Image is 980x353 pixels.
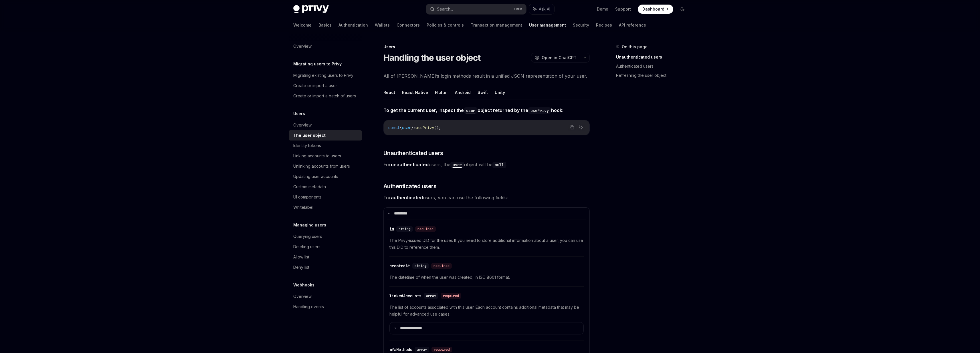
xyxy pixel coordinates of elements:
a: Linking accounts to users [289,151,362,161]
span: Ask AI [539,6,550,12]
a: Querying users [289,231,362,242]
div: Custom metadata [293,183,326,190]
div: Deleting users [293,243,320,250]
a: Allow list [289,252,362,262]
span: array [426,294,436,298]
button: React [383,86,395,99]
code: null [492,162,506,168]
a: The user object [289,130,362,141]
a: Handling events [289,302,362,312]
a: Unlinking accounts from users [289,161,362,171]
button: Search...CtrlK [426,4,526,14]
a: Custom metadata [289,182,362,192]
span: Unauthenticated users [383,149,443,157]
span: { [400,125,402,130]
a: Authentication [338,18,368,32]
img: dark logo [293,5,329,13]
div: createdAt [389,263,410,269]
div: required [415,226,436,232]
a: Policies & controls [427,18,464,32]
button: Ask AI [529,4,554,14]
div: Updating user accounts [293,173,338,180]
span: string [415,264,427,268]
span: (); [434,125,441,130]
a: Identity tokens [289,141,362,151]
div: Handling events [293,303,324,310]
div: Unlinking accounts from users [293,163,350,170]
a: Wallets [375,18,390,32]
div: Linking accounts to users [293,153,341,159]
button: Open in ChatGPT [531,53,580,63]
code: usePrivy [528,107,551,114]
button: React Native [402,86,428,99]
h1: Handling the user object [383,53,481,63]
span: On this page [622,43,648,50]
span: = [413,125,416,130]
a: Unauthenticated users [616,53,692,62]
div: Identity tokens [293,142,321,149]
div: Overview [293,122,312,129]
a: Create or import a batch of users [289,91,362,101]
div: The user object [293,132,326,139]
div: required [431,347,452,352]
span: The datetime of when the user was created, in ISO 8601 format. [389,274,584,281]
a: Dashboard [638,5,673,14]
a: Deleting users [289,242,362,252]
a: Basics [318,18,332,32]
a: Refreshing the user object [616,71,692,80]
a: Recipes [596,18,612,32]
a: Security [573,18,589,32]
div: required [431,263,452,269]
a: Demo [597,6,608,12]
h5: Users [293,110,305,117]
a: API reference [619,18,646,32]
div: Create or import a user [293,82,337,89]
span: Ctrl K [514,7,523,11]
div: Search... [437,6,453,13]
div: Migrating existing users to Privy [293,72,353,79]
a: user [450,162,464,167]
strong: authenticated [391,195,423,200]
h5: Migrating users to Privy [293,61,342,67]
a: Deny list [289,262,362,272]
div: Whitelabel [293,204,313,211]
a: User management [529,18,566,32]
div: id [389,226,394,232]
a: Support [615,6,631,12]
a: Whitelabel [289,202,362,212]
a: Updating user accounts [289,171,362,182]
div: Allow list [293,254,309,260]
a: Migrating existing users to Privy [289,70,362,81]
strong: To get the current user, inspect the object returned by the hook: [383,107,563,113]
span: Authenticated users [383,182,437,190]
h5: Managing users [293,222,326,228]
a: Authenticated users [616,62,692,71]
button: Copy the contents from the code block [568,124,576,131]
span: usePrivy [416,125,434,130]
a: Overview [289,41,362,51]
div: Overview [293,293,312,300]
span: const [388,125,400,130]
a: Welcome [293,18,312,32]
a: Overview [289,120,362,130]
div: mfaMethods [389,347,412,352]
span: For users, the object will be . [383,161,590,169]
a: Transaction management [471,18,522,32]
span: string [399,227,411,231]
div: Querying users [293,233,322,240]
a: Overview [289,291,362,302]
button: Android [455,86,471,99]
div: required [441,293,461,299]
a: Create or import a user [289,81,362,91]
span: The list of accounts associated with this user. Each account contains additional metadata that ma... [389,304,584,318]
button: Toggle dark mode [678,5,687,14]
a: Connectors [397,18,420,32]
a: user [464,107,478,113]
span: } [411,125,413,130]
button: Swift [478,86,488,99]
button: Flutter [435,86,448,99]
strong: unauthenticated [391,162,429,167]
span: Dashboard [642,6,664,12]
button: Ask AI [577,124,585,131]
